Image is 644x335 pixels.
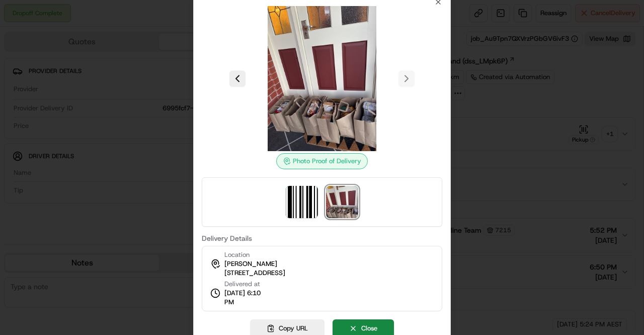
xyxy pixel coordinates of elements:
span: [DATE] 6:10 PM [224,289,271,307]
img: photo_proof_of_delivery image [326,186,358,218]
label: Delivery Details [202,235,442,242]
img: barcode_scan_on_pickup image [286,186,318,218]
span: Location [224,250,250,259]
div: Photo Proof of Delivery [276,153,368,169]
span: [PERSON_NAME] [224,259,277,269]
span: [STREET_ADDRESS] [224,269,285,278]
span: Delivered at [224,280,271,289]
img: photo_proof_of_delivery image [250,6,394,151]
